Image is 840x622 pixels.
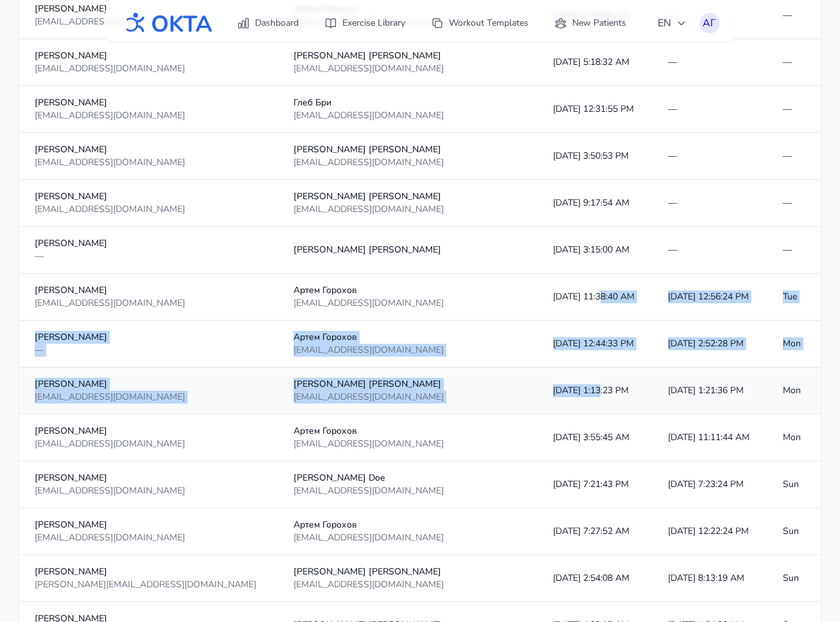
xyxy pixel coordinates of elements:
div: [EMAIL_ADDRESS][DOMAIN_NAME] [293,203,521,216]
td: — [767,39,821,86]
td: [DATE] 2:54:08 AM [538,555,652,602]
div: [PERSON_NAME] [35,378,263,391]
a: New Patients [547,12,634,35]
div: [PERSON_NAME] [35,3,263,15]
td: [DATE] 12:22:24 PM [652,508,767,555]
div: [EMAIL_ADDRESS][DOMAIN_NAME] [293,297,521,310]
button: EN [650,10,694,36]
div: [EMAIL_ADDRESS][DOMAIN_NAME] [293,391,521,404]
td: [DATE] 7:23:24 PM [652,461,767,508]
div: [PERSON_NAME] [PERSON_NAME] [293,244,521,256]
div: [PERSON_NAME] [35,519,263,531]
td: — [652,39,767,86]
td: [DATE] 12:56:24 PM [652,274,767,321]
div: [PERSON_NAME] [35,96,263,109]
div: [EMAIL_ADDRESS][DOMAIN_NAME] [35,438,263,450]
span: EN [658,15,687,31]
div: [PERSON_NAME] [35,472,263,484]
td: — [767,86,821,133]
a: Workout Templates [423,12,536,35]
div: [PERSON_NAME] [35,565,263,578]
td: — [652,86,767,133]
button: АГ [699,13,720,33]
div: [PERSON_NAME][EMAIL_ADDRESS][DOMAIN_NAME] [35,578,263,591]
div: Артем Горохов [293,331,521,344]
div: Артем Горохов [293,519,521,531]
div: [PERSON_NAME] [35,425,263,438]
td: Mon [767,414,821,461]
div: [EMAIL_ADDRESS][DOMAIN_NAME] [293,62,521,75]
td: Sun [767,555,821,602]
a: Exercise Library [317,12,413,35]
div: [PERSON_NAME] [35,331,263,344]
td: [DATE] 3:15:00 AM [538,227,652,274]
div: — [35,344,263,357]
div: [PERSON_NAME] [PERSON_NAME] [293,49,521,62]
td: [DATE] 3:50:53 PM [538,133,652,180]
td: — [652,180,767,227]
td: [DATE] 12:44:33 PM [538,321,652,368]
div: [EMAIL_ADDRESS][DOMAIN_NAME] [35,109,263,122]
div: [PERSON_NAME] [35,237,263,250]
td: [DATE] 12:31:55 PM [538,86,652,133]
td: — [767,133,821,180]
td: Sun [767,508,821,555]
div: [EMAIL_ADDRESS][DOMAIN_NAME] [293,156,521,169]
td: [DATE] 11:38:40 AM [538,274,652,321]
div: [PERSON_NAME] [35,143,263,156]
div: [EMAIL_ADDRESS][DOMAIN_NAME] [35,62,263,75]
div: [PERSON_NAME] [PERSON_NAME] [293,190,521,203]
td: Mon [767,368,821,414]
td: — [767,180,821,227]
td: [DATE] 1:13:23 PM [538,368,652,414]
td: [DATE] 3:55:45 AM [538,414,652,461]
div: [EMAIL_ADDRESS][DOMAIN_NAME] [293,344,521,357]
div: Глеб Бри [293,96,521,109]
td: [DATE] 1:21:36 PM [652,368,767,414]
div: [PERSON_NAME] [35,190,263,203]
a: Dashboard [229,12,306,35]
div: [EMAIL_ADDRESS][DOMAIN_NAME] [293,531,521,544]
td: [DATE] 8:13:19 AM [652,555,767,602]
div: [EMAIL_ADDRESS][DOMAIN_NAME] [35,531,263,544]
td: [DATE] 2:52:28 PM [652,321,767,368]
td: [DATE] 11:11:44 AM [652,414,767,461]
div: [EMAIL_ADDRESS][DOMAIN_NAME] [35,156,263,169]
td: [DATE] 7:21:43 PM [538,461,652,508]
div: [EMAIL_ADDRESS][DOMAIN_NAME] [35,484,263,497]
div: [PERSON_NAME] [PERSON_NAME] [293,565,521,578]
div: [PERSON_NAME] Doe [293,472,521,484]
td: [DATE] 9:17:54 AM [538,180,652,227]
div: [EMAIL_ADDRESS][DOMAIN_NAME] [35,297,263,310]
div: [EMAIL_ADDRESS][DOMAIN_NAME] [293,438,521,450]
div: [EMAIL_ADDRESS][DOMAIN_NAME] [293,109,521,122]
td: Mon [767,321,821,368]
div: Артем Горохов [293,3,521,15]
img: OKTA logo [121,6,213,40]
div: — [35,250,263,263]
td: — [767,227,821,274]
div: [PERSON_NAME] [35,284,263,297]
div: Артем Горохов [293,425,521,438]
div: [EMAIL_ADDRESS][DOMAIN_NAME] [35,391,263,404]
td: [DATE] 5:18:32 AM [538,39,652,86]
td: — [652,133,767,180]
div: Артем Горохов [293,284,521,297]
div: [EMAIL_ADDRESS][DOMAIN_NAME] [35,203,263,216]
div: [PERSON_NAME] [PERSON_NAME] [293,143,521,156]
td: Sun [767,461,821,508]
div: [PERSON_NAME] [PERSON_NAME] [293,378,521,391]
td: [DATE] 7:27:52 AM [538,508,652,555]
div: [PERSON_NAME] [35,49,263,62]
td: Tue [767,274,821,321]
div: [EMAIL_ADDRESS][DOMAIN_NAME] [293,484,521,497]
div: [EMAIL_ADDRESS][DOMAIN_NAME] [293,578,521,591]
td: — [652,227,767,274]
